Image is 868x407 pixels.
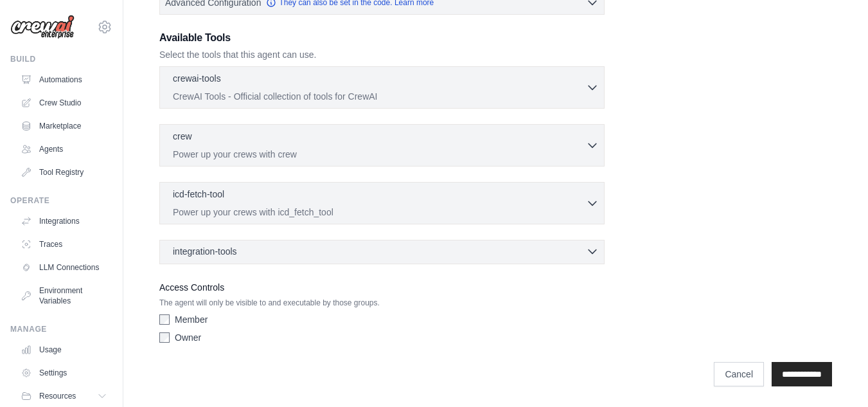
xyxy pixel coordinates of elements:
a: Cancel [714,362,764,386]
img: Logo [10,15,75,39]
a: Crew Studio [15,93,112,113]
p: CrewAI Tools - Official collection of tools for CrewAI [173,90,586,103]
a: Agents [15,139,112,159]
a: Usage [15,339,112,360]
button: integration-tools [165,245,599,258]
p: crew [173,130,192,143]
a: Automations [15,69,112,90]
h3: Available Tools [159,30,605,46]
label: Owner [175,331,201,344]
div: Build [10,54,112,64]
a: Tool Registry [15,162,112,183]
button: icd-fetch-tool Power up your crews with icd_fetch_tool [165,188,599,219]
p: Power up your crews with crew [173,148,586,161]
div: Operate [10,195,112,206]
a: Marketplace [15,116,112,136]
span: integration-tools [173,245,237,258]
button: Resources [15,386,112,406]
span: Resources [39,391,76,401]
a: LLM Connections [15,257,112,278]
div: Manage [10,324,112,334]
p: crewai-tools [173,72,221,85]
a: Traces [15,234,112,255]
label: Access Controls [159,280,605,295]
p: Power up your crews with icd_fetch_tool [173,206,586,219]
button: crewai-tools CrewAI Tools - Official collection of tools for CrewAI [165,72,599,103]
p: Select the tools that this agent can use. [159,48,605,61]
p: The agent will only be visible to and executable by those groups. [159,298,605,308]
a: Integrations [15,211,112,231]
a: Environment Variables [15,280,112,311]
a: Settings [15,363,112,383]
label: Member [175,313,208,326]
button: crew Power up your crews with crew [165,130,599,161]
p: icd-fetch-tool [173,188,224,201]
